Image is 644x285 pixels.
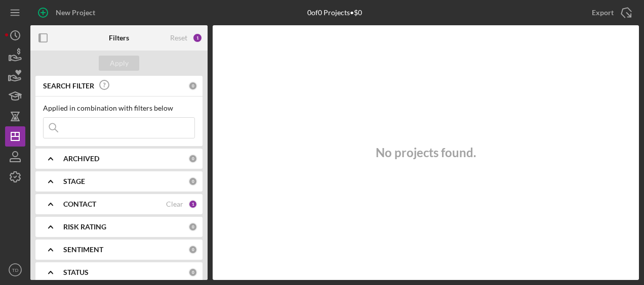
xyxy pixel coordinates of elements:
b: SEARCH FILTER [43,82,94,90]
div: 1 [188,200,197,209]
div: Reset [170,34,187,42]
div: Applied in combination with filters below [43,104,195,112]
div: 0 [188,177,197,186]
div: 0 [188,222,197,231]
div: 0 [188,245,197,254]
div: Export [592,3,614,23]
div: New Project [56,3,95,23]
div: 1 [192,33,203,43]
b: CONTACT [63,200,96,208]
button: New Project [30,3,105,23]
button: Apply [99,56,139,71]
div: 0 of 0 Projects • $0 [307,9,362,17]
div: 0 [188,268,197,277]
div: 0 [188,154,197,163]
b: ARCHIVED [63,155,99,163]
h3: No projects found. [376,146,476,160]
div: Apply [110,56,129,71]
text: TD [12,267,19,273]
button: TD [5,260,25,280]
b: STAGE [63,177,85,185]
div: 0 [188,81,197,90]
button: Export [582,3,639,23]
b: Filters [109,34,129,42]
div: Clear [166,200,183,208]
b: RISK RATING [63,223,106,231]
b: SENTIMENT [63,246,103,254]
b: STATUS [63,268,89,276]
